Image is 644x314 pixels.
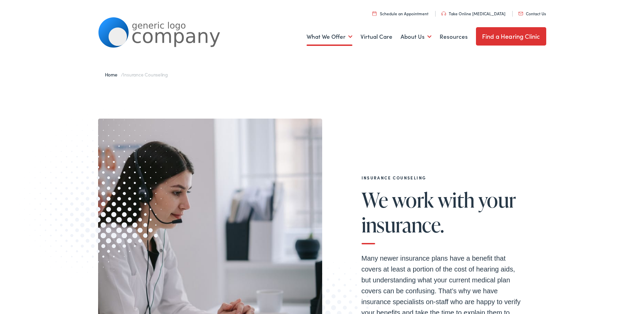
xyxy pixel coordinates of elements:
a: Take Online [MEDICAL_DATA] [441,11,505,16]
a: Contact Us [518,11,546,16]
span: We [362,189,388,211]
span: with [438,189,475,211]
a: What We Offer [307,24,352,49]
span: Insurance Counseling [123,71,168,78]
span: insurance. [362,213,444,236]
a: Find a Hearing Clinic [476,27,546,46]
a: Virtual Care [361,24,392,49]
a: About Us [401,24,431,49]
a: Resources [440,24,468,49]
img: Graphic image with a halftone pattern, contributing to the site's visual design. [8,99,188,283]
span: work [392,189,434,211]
a: Home [105,71,121,78]
span: your [478,189,516,211]
img: utility icon [441,12,446,16]
h2: Insurance Counseling [362,175,525,180]
span: / [105,71,168,78]
a: Schedule an Appointment [372,11,428,16]
img: utility icon [518,12,523,15]
img: utility icon [372,11,376,16]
